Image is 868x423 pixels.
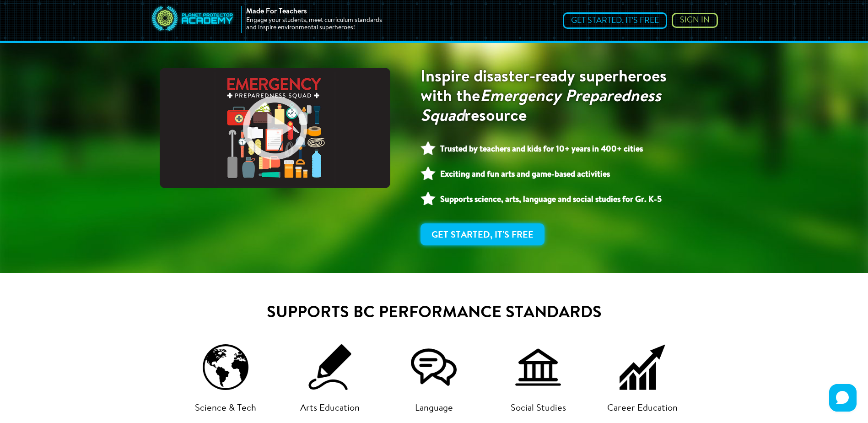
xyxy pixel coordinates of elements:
img: Career Ed Graph [620,344,665,390]
a: Get Started, It's Free [571,17,659,25]
p: Engage your students, meet curriculum standards and inspire environmental superheroes! [246,17,382,32]
h2: Inspire disaster-ready superheroes with the resource [421,68,680,127]
h3: Arts Education [291,404,368,418]
img: Planet Protector Logo desktop [151,5,235,32]
a: Sign In [672,13,718,28]
strong: Trusted by teachers and kids for 10+ years in 400+ cities [440,145,643,153]
h3: Made For Teachers [246,6,382,17]
h3: Career Education [604,404,681,418]
a: Get Started, It's Free [421,223,545,245]
h3: Language [395,404,472,418]
strong: Supports science, arts, language and social studies for Gr. K-5 [440,196,662,204]
h1: Supports BC Performance Standards [217,305,652,326]
strong: Exciting and fun arts and game-based activities [440,171,610,179]
h3: Science & Tech [187,404,264,418]
h3: Social Studies [500,404,577,418]
iframe: HelpCrunch [827,382,859,414]
img: planet-protector-academy-emergency-squadl-video.jpg [160,68,390,188]
em: Emergency Preparedness Squad [421,89,661,125]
